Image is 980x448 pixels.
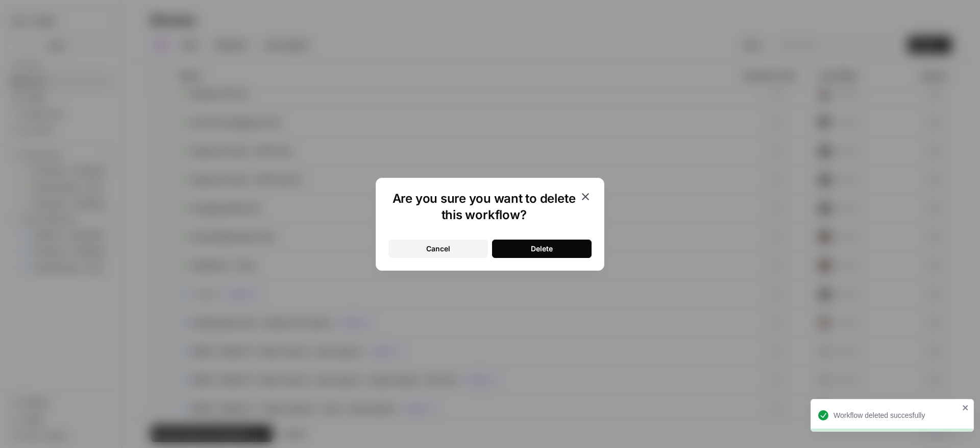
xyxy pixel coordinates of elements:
[962,404,969,412] button: close
[834,410,959,420] div: Workflow deleted succesfully
[492,240,592,258] button: Delete
[531,244,553,254] div: Delete
[388,240,488,258] button: Cancel
[388,191,579,223] h1: Are you sure you want to delete this workflow?
[426,244,450,254] div: Cancel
